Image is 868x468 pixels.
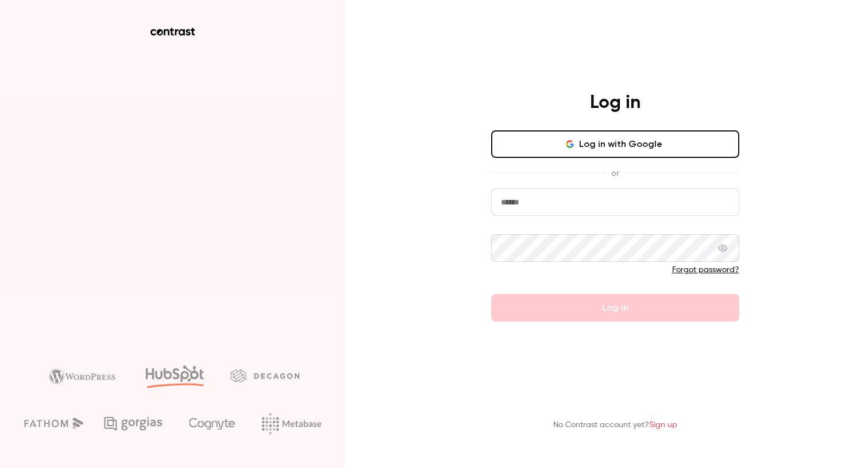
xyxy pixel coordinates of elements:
h4: Log in [590,91,641,114]
a: Sign up [649,421,677,429]
p: No Contrast account yet? [553,419,677,431]
span: or [605,167,624,179]
a: Forgot password? [672,266,739,274]
img: decagon [230,369,299,382]
button: Log in with Google [491,130,739,158]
